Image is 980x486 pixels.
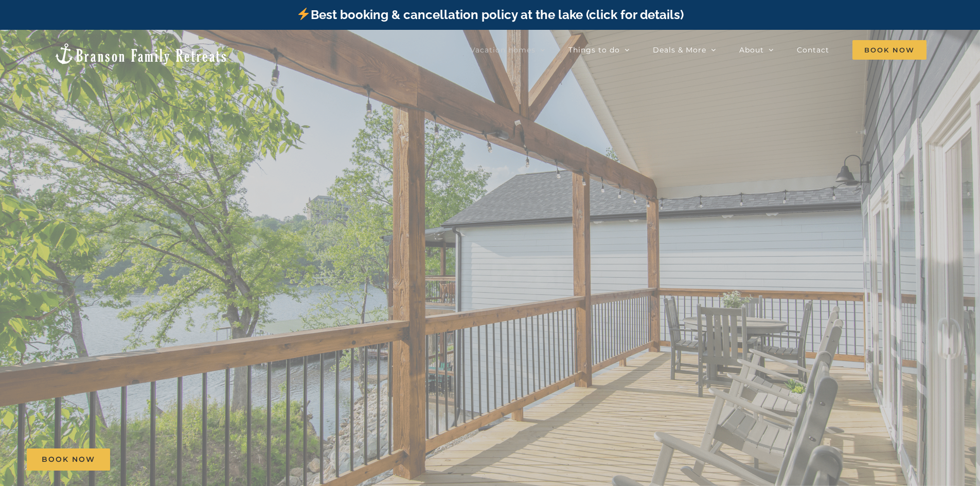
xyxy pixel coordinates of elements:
a: Book Now [27,448,110,471]
nav: Main Menu [470,40,926,60]
span: Contact [797,46,829,53]
span: Things to do [568,46,620,53]
img: ⚡️ [297,8,310,20]
span: Deals & More [653,46,706,53]
span: Book Now [42,455,95,464]
a: Vacation homes [470,40,545,60]
a: Best booking & cancellation policy at the lake (click for details) [296,7,683,22]
a: Contact [797,40,829,60]
b: Blue Pearl [399,250,582,294]
span: About [739,46,764,53]
a: About [739,40,774,60]
a: Deals & More [653,40,716,60]
img: Branson Family Retreats Logo [54,42,228,65]
span: Vacation homes [470,46,536,53]
h3: 5 Bedrooms | Sleeps 10 [428,304,553,318]
span: Book Now [852,40,926,60]
a: Things to do [568,40,630,60]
